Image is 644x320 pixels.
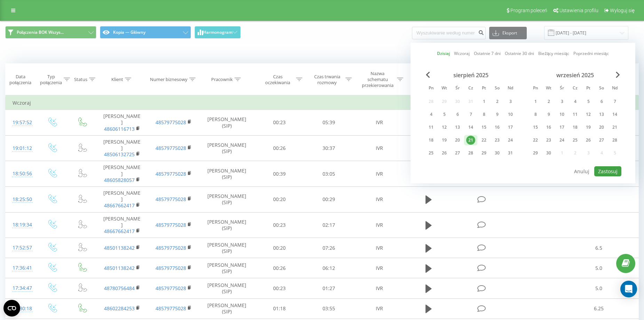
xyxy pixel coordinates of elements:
[477,122,491,133] div: pt 15 sie 2025
[504,96,517,107] div: ndz 3 sie 2025
[156,170,186,177] a: 48579775028
[452,83,463,94] abbr: środa
[111,77,123,82] div: Klient
[559,238,638,258] td: 6.5
[453,123,462,132] div: 13
[597,97,606,106] div: 6
[451,148,464,158] div: śr 27 sie 2025
[194,26,241,39] button: Harmonogram
[104,228,135,234] a: 48667662417
[304,258,353,278] td: 06:12
[531,97,540,106] div: 1
[544,97,553,106] div: 2
[156,305,186,312] a: 48579775028
[542,135,555,145] div: wt 23 wrz 2025
[156,222,186,228] a: 48579775028
[13,281,30,295] div: 17:34:47
[571,123,580,132] div: 18
[255,135,304,161] td: 00:26
[466,136,475,145] div: 21
[96,212,148,238] td: [PERSON_NAME]
[360,71,395,88] div: Nazwa schematu przekierowania
[529,135,542,145] div: pon 22 wrz 2025
[13,302,30,315] div: 17:30:18
[104,305,135,312] a: 48602284253
[510,8,547,13] span: Program poleceń
[424,135,438,145] div: pon 18 sie 2025
[479,149,488,158] div: 29
[255,161,304,187] td: 00:39
[156,145,186,151] a: 48579775028
[255,186,304,212] td: 00:20
[504,148,517,158] div: ndz 31 sie 2025
[96,186,148,212] td: [PERSON_NAME]
[584,123,593,132] div: 19
[557,83,567,94] abbr: środa
[424,109,438,120] div: pon 4 sie 2025
[464,122,477,133] div: czw 14 sie 2025
[544,149,553,158] div: 30
[608,122,621,133] div: ndz 21 wrz 2025
[531,149,540,158] div: 29
[427,110,436,119] div: 4
[491,96,504,107] div: sob 2 sie 2025
[304,186,353,212] td: 00:29
[474,50,501,57] a: Ostatnie 7 dni
[542,109,555,120] div: wt 9 wrz 2025
[477,135,491,145] div: pt 22 sie 2025
[104,285,135,291] a: 48780756484
[570,83,580,94] abbr: czwartek
[542,96,555,107] div: wt 2 wrz 2025
[304,238,353,258] td: 07:26
[569,122,582,133] div: czw 18 wrz 2025
[13,142,30,155] div: 19:01:12
[506,97,515,106] div: 3
[17,30,64,35] span: Połączenia BOK Wszys...
[13,193,30,206] div: 18:25:50
[573,50,609,57] a: Poprzedni miesiąc
[570,166,593,176] button: Anuluj
[557,110,566,119] div: 10
[353,186,405,212] td: IVR
[620,281,637,297] div: Open Intercom Messenger
[199,212,255,238] td: [PERSON_NAME] (SIP)
[504,109,517,120] div: ndz 10 sie 2025
[493,149,502,158] div: 30
[466,83,476,94] abbr: czwartek
[584,136,593,145] div: 26
[608,96,621,107] div: ndz 7 wrz 2025
[353,161,405,187] td: IVR
[557,136,566,145] div: 24
[426,83,436,94] abbr: poniedziałek
[104,245,135,251] a: 48501138242
[104,265,135,271] a: 48501138242
[477,109,491,120] div: pt 8 sie 2025
[543,83,554,94] abbr: wtorek
[569,109,582,120] div: czw 11 wrz 2025
[544,136,553,145] div: 23
[150,77,188,82] div: Numer biznesowy
[454,50,470,57] a: Wczoraj
[529,122,542,133] div: pon 15 wrz 2025
[557,97,566,106] div: 3
[304,278,353,298] td: 01:27
[559,278,638,298] td: 5.0
[453,149,462,158] div: 27
[466,149,475,158] div: 28
[610,110,619,119] div: 14
[505,83,516,94] abbr: niedziela
[584,110,593,119] div: 12
[438,109,451,120] div: wt 5 sie 2025
[464,109,477,120] div: czw 7 sie 2025
[597,110,606,119] div: 13
[582,135,595,145] div: pt 26 wrz 2025
[582,122,595,133] div: pt 19 wrz 2025
[156,119,186,126] a: 48579775028
[544,123,553,132] div: 16
[412,27,486,39] input: Wyszukiwanie według numeru
[156,265,186,271] a: 48579775028
[304,212,353,238] td: 02:17
[451,109,464,120] div: śr 6 sie 2025
[353,212,405,238] td: IVR
[489,27,527,39] button: Eksport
